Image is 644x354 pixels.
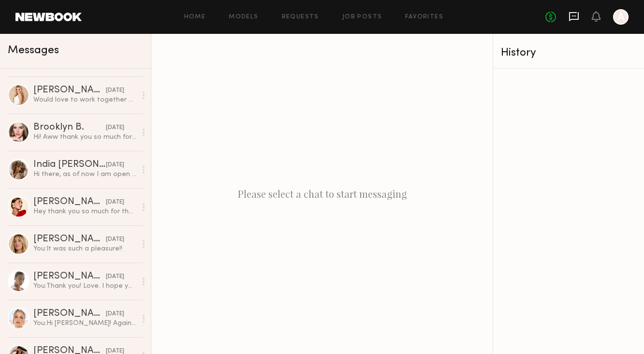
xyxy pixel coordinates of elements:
[33,160,106,170] div: India [PERSON_NAME]
[33,272,106,281] div: [PERSON_NAME]
[282,14,319,20] a: Requests
[106,86,124,95] div: [DATE]
[33,170,136,179] div: Hi there, as of now I am open in the morning anytime from 10 AM to 1 PM. I might have a possible ...
[33,319,136,328] div: You: Hi [PERSON_NAME]! Again-- I’m so sorry for the mix-up! As I'm sure our team mentioned, the d...
[33,197,106,207] div: [PERSON_NAME]
[106,198,124,207] div: [DATE]
[613,9,629,25] a: A
[106,235,124,244] div: [DATE]
[106,272,124,281] div: [DATE]
[33,281,136,291] div: You: Thank you! Love. I hope you enjoy!
[33,207,136,216] div: Hey thank you so much for the message but unfortunately I had to catch and emergency flight home ...
[33,133,136,142] div: Hi! Aww thank you so much for having me, you are the best!
[33,309,106,319] div: [PERSON_NAME]
[184,14,206,20] a: Home
[106,123,124,133] div: [DATE]
[33,235,106,244] div: [PERSON_NAME]
[151,34,493,354] div: Please select a chat to start messaging
[106,161,124,170] div: [DATE]
[8,45,59,56] span: Messages
[33,95,136,104] div: Would love to work together again soon!
[33,244,136,253] div: You: It was such a pleasure!!
[501,47,636,59] div: History
[405,14,443,20] a: Favorites
[229,14,258,20] a: Models
[106,310,124,319] div: [DATE]
[33,86,106,95] div: [PERSON_NAME]
[33,123,106,133] div: Brooklyn B.
[342,14,382,20] a: Job Posts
